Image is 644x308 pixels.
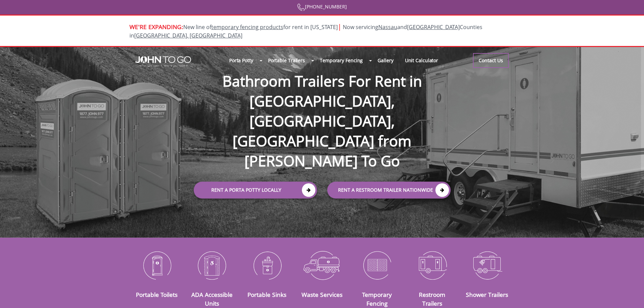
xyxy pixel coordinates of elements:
[187,49,457,171] h1: Bathroom Trailers For Rent in [GEOGRAPHIC_DATA], [GEOGRAPHIC_DATA], [GEOGRAPHIC_DATA] from [PERSO...
[466,290,508,299] a: Shower Trailers
[223,53,259,68] a: Porta Potty
[378,23,397,31] a: Nassau
[355,247,400,283] img: Temporary-Fencing-cion_N.png
[211,23,283,31] a: temporary fencing products
[617,281,644,308] button: Live Chat
[262,53,311,68] a: Portable Trailers
[297,3,347,10] a: [PHONE_NUMBER]
[300,247,344,283] img: Waste-Services-icon_N.png
[338,22,341,31] span: |
[194,182,317,198] a: Rent a Porta Potty Locally
[410,247,455,283] img: Restroom-Trailers-icon_N.png
[419,290,445,307] a: Restroom Trailers
[189,247,234,283] img: ADA-Accessible-Units-icon_N.png
[473,53,509,68] a: Contact Us
[465,247,510,283] img: Shower-Trailers-icon_N.png
[135,247,180,283] img: Portable-Toilets-icon_N.png
[327,182,451,198] a: rent a RESTROOM TRAILER Nationwide
[372,53,399,68] a: Gallery
[129,23,482,39] span: New line of for rent in [US_STATE]
[135,56,191,67] img: JOHN to go
[362,290,392,307] a: Temporary Fencing
[302,290,342,299] a: Waste Services
[244,247,289,283] img: Portable-Sinks-icon_N.png
[399,53,444,68] a: Unit Calculator
[247,290,286,299] a: Portable Sinks
[191,290,233,307] a: ADA Accessible Units
[136,290,177,299] a: Portable Toilets
[129,23,482,39] span: Now servicing and Counties in
[129,23,183,31] span: WE'RE EXPANDING:
[314,53,368,68] a: Temporary Fencing
[134,32,242,39] a: [GEOGRAPHIC_DATA], [GEOGRAPHIC_DATA]
[407,23,460,31] a: [GEOGRAPHIC_DATA]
